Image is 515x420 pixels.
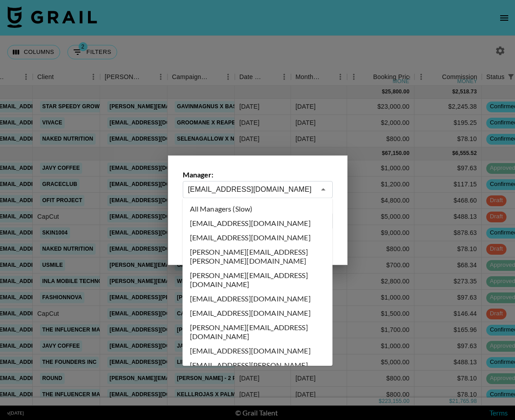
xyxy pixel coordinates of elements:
li: [PERSON_NAME][EMAIL_ADDRESS][PERSON_NAME][DOMAIN_NAME] [183,245,333,268]
li: [EMAIL_ADDRESS][DOMAIN_NAME] [183,216,333,230]
label: Manager: [183,170,333,179]
li: [EMAIL_ADDRESS][PERSON_NAME][DOMAIN_NAME] [183,358,333,381]
li: [EMAIL_ADDRESS][DOMAIN_NAME] [183,306,333,320]
li: [EMAIL_ADDRESS][DOMAIN_NAME] [183,344,333,358]
li: All Managers (Slow) [183,202,333,216]
button: Close [317,183,330,196]
li: [EMAIL_ADDRESS][DOMAIN_NAME] [183,292,333,306]
li: [PERSON_NAME][EMAIL_ADDRESS][DOMAIN_NAME] [183,320,333,344]
li: [PERSON_NAME][EMAIL_ADDRESS][DOMAIN_NAME] [183,268,333,292]
li: [EMAIL_ADDRESS][DOMAIN_NAME] [183,230,333,245]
